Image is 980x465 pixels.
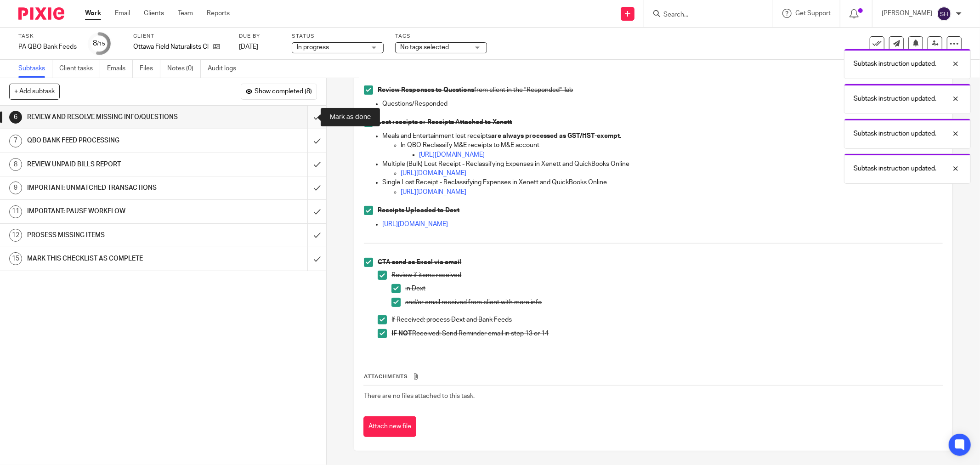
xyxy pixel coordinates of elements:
[167,60,201,78] a: Notes (0)
[378,85,943,95] p: from client in the "Responded" Tab
[382,221,448,227] a: [URL][DOMAIN_NAME]
[405,284,943,293] p: in Dext
[18,60,52,78] a: Subtasks
[27,252,208,266] h1: MARK THIS CHECKLIST AS COMPLETE
[9,229,22,242] div: 12
[382,178,943,187] p: Single Lost Receipt - Reclassifying Expenses in Xenett and QuickBooks Online
[382,131,943,141] p: Meals and Entertainment lost receipts
[93,38,106,49] div: 8
[391,271,943,280] p: Review if items received
[18,7,64,20] img: Pixie
[854,129,936,138] p: Subtask instruction updated.
[27,181,208,195] h1: IMPORTANT: UNMATCHED TRANSACTIONS
[854,164,936,173] p: Subtask instruction updated.
[255,88,312,96] span: Show completed (8)
[178,9,193,18] a: Team
[419,152,485,158] a: [URL][DOMAIN_NAME]
[382,99,943,108] p: Questions/Responded
[854,94,936,103] p: Subtask instruction updated.
[364,374,408,379] span: Attachments
[27,228,208,242] h1: PROSESS MISSING ITEMS
[378,259,461,266] strong: CTA send as Excel via email
[854,59,936,68] p: Subtask instruction updated.
[85,9,101,18] a: Work
[144,9,164,18] a: Clients
[107,60,133,78] a: Emails
[241,84,317,99] button: Show completed (8)
[378,119,512,125] strong: Lost receipts or Receipts Attached to Xenett
[9,181,22,194] div: 9
[363,416,416,437] button: Attach new file
[378,207,459,214] strong: Receipts Uploaded to Dext
[27,204,208,218] h1: IMPORTANT: PAUSE WORKFLOW
[27,158,208,171] h1: REVIEW UNPAID BILLS REPORT
[297,44,329,51] span: In progress
[27,134,208,147] h1: QBO BANK FEED PROCESSING
[400,44,449,51] span: No tags selected
[401,189,466,195] a: [URL][DOMAIN_NAME]
[9,111,22,124] div: 6
[18,42,77,51] div: PA QBO Bank Feeds
[9,158,22,171] div: 8
[133,42,209,51] p: Ottawa Field Naturalists Club
[401,170,466,176] a: [URL][DOMAIN_NAME]
[59,60,100,78] a: Client tasks
[239,33,280,40] label: Due by
[292,33,384,40] label: Status
[9,84,60,99] button: + Add subtask
[239,44,258,50] span: [DATE]
[140,60,160,78] a: Files
[133,33,227,40] label: Client
[208,60,243,78] a: Audit logs
[364,393,475,399] span: There are no files attached to this task.
[9,252,22,265] div: 15
[97,41,106,46] small: /15
[207,9,230,18] a: Reports
[395,33,487,40] label: Tags
[391,315,943,324] p: If Received: process Dext and Bank Feeds
[405,298,943,307] p: and/or email received from client with more info
[9,205,22,218] div: 11
[18,33,77,40] label: Task
[391,330,412,337] strong: IF NOT
[378,87,474,93] strong: Review Responses to Questions
[382,159,943,169] p: Multiple (Bulk) Lost Receipt - Reclassifying Expenses in Xenett and QuickBooks Online
[391,329,943,338] p: Received: Send Reminder email in step 13 or 14
[9,135,22,147] div: 7
[401,141,943,150] p: In QBO Reclassify M&E receipts to M&E account
[27,110,208,124] h1: REVIEW AND RESOLVE MISSING INFO/QUESTIONS
[937,6,952,21] img: svg%3E
[115,9,130,18] a: Email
